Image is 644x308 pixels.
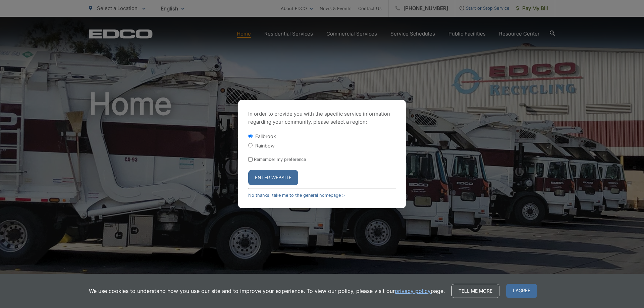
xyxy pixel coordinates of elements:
a: privacy policy [395,287,431,295]
label: Fallbrook [255,133,276,139]
a: No thanks, take me to the general homepage > [248,193,345,198]
span: I agree [506,284,537,298]
a: Tell me more [451,284,499,298]
label: Remember my preference [254,157,306,162]
p: In order to provide you with the specific service information regarding your community, please se... [248,110,396,126]
p: We use cookies to understand how you use our site and to improve your experience. To view our pol... [89,287,445,295]
button: Enter Website [248,170,298,185]
label: Rainbow [255,143,275,148]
